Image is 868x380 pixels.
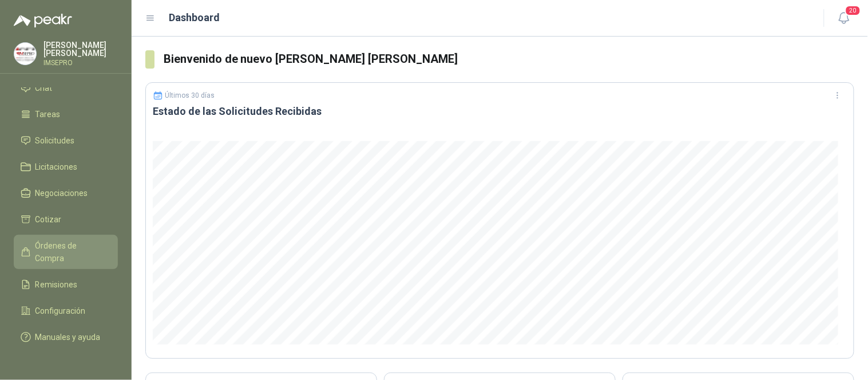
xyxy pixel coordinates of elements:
[153,105,847,118] h3: Estado de las Solicitudes Recibidas
[164,50,854,68] h3: Bienvenido de nuevo [PERSON_NAME] [PERSON_NAME]
[14,77,118,99] a: Chat
[845,5,861,16] span: 20
[14,235,118,269] a: Órdenes de Compra
[35,331,101,343] span: Manuales y ayuda
[43,41,118,57] p: [PERSON_NAME] [PERSON_NAME]
[14,182,118,204] a: Negociaciones
[14,130,118,151] a: Solicitudes
[14,326,118,348] a: Manuales y ayuda
[35,161,78,173] span: Licitaciones
[834,8,854,29] button: 20
[35,187,88,199] span: Negociaciones
[35,278,78,291] span: Remisiones
[35,82,53,94] span: Chat
[14,103,118,125] a: Tareas
[35,305,86,317] span: Configuración
[14,43,36,65] img: Company Logo
[14,156,118,178] a: Licitaciones
[165,91,215,99] p: Últimos 30 días
[35,239,107,265] span: Órdenes de Compra
[35,108,61,121] span: Tareas
[14,300,118,322] a: Configuración
[35,213,62,226] span: Cotizar
[14,14,72,27] img: Logo peakr
[14,274,118,295] a: Remisiones
[169,10,220,26] h1: Dashboard
[43,59,118,66] p: IMSEPRO
[14,209,118,230] a: Cotizar
[35,134,75,147] span: Solicitudes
